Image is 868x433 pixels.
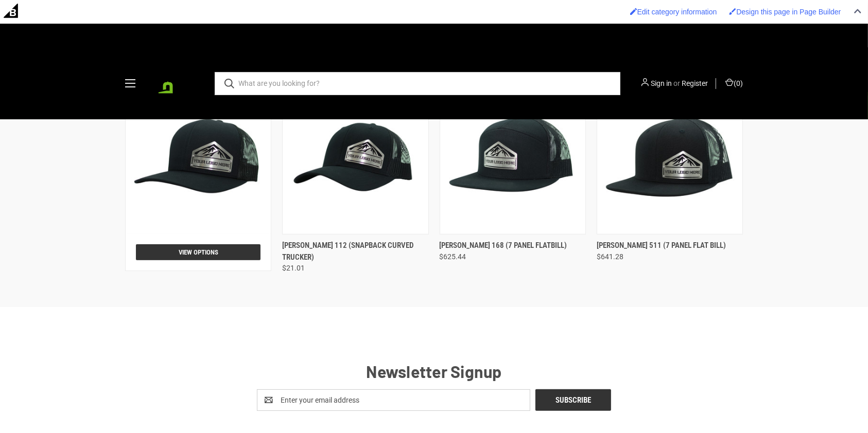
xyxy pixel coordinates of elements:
a: BadgeCaps [148,58,199,109]
span: Design this page in Page Builder [736,8,841,16]
input: What are you looking for? [215,72,620,95]
a: Pacific 104C (snapback curved trucker), $568.80 [125,240,269,251]
a: Richardson 168 (7 panel flatbill), $625.44 [440,240,567,251]
a: Enabled brush for category edit Edit category information [625,3,722,21]
a: Richardson 511 (7 panel flat bill), $641.28 [597,240,726,251]
img: Enabled brush for category edit [630,8,637,15]
a: Register [682,78,708,89]
span: $641.28 [597,251,623,262]
a: Cart with 0 items [724,78,743,89]
span: $21.01 [282,263,305,274]
span: or [673,79,680,87]
input: Enter your email address [257,389,530,411]
a: Richardson 511 (7 panel flat bill), $641.28 [599,90,741,232]
span: Edit category information [637,8,717,16]
span: 0 [736,79,740,87]
h5: Newsletter Signup [125,359,743,384]
iframe: Chat Widget [817,384,868,433]
img: Close Admin Bar [854,9,861,13]
img: BadgeCaps - Richardson 511 [599,90,741,232]
img: BadgeCaps [148,59,199,108]
a: Pacific 104C (snapback curved trucker), $568.80 [127,90,269,232]
span: $568.80 [125,251,152,262]
a: Sign in [651,78,672,89]
img: Enabled brush for page builder edit. [729,8,736,15]
a: Richardson 168 (7 panel flatbill), $625.44 [442,90,584,232]
a: Enabled brush for page builder edit. Design this page in Page Builder [724,3,846,21]
span: $625.44 [440,251,466,262]
img: BadgeCaps - Pacific 104C [127,90,269,232]
img: BadgeCaps - Richardson 112 [284,90,426,232]
a: Richardson 112 (snapback curved trucker), $21.01 [282,240,428,263]
input: Subscribe [535,389,611,411]
a: Richardson 112 (snapback curved trucker), $21.01 [284,90,426,232]
img: BadgeCaps - Richardson 168 [442,90,584,232]
a: View Options [136,244,261,260]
